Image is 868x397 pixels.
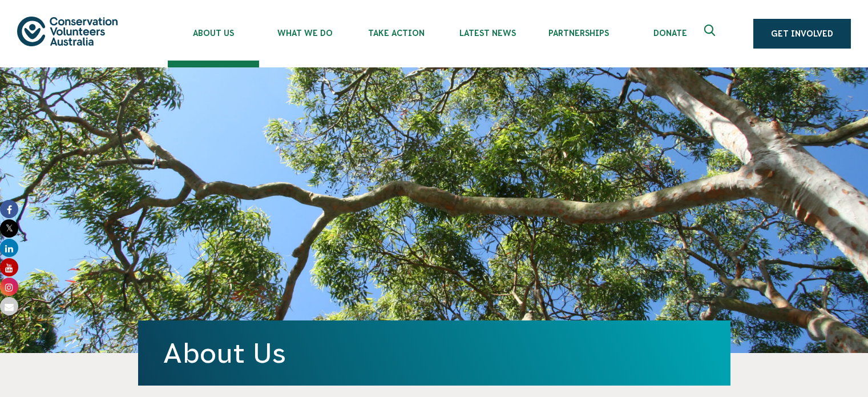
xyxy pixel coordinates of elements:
h1: About Us [163,338,705,368]
span: Donate [624,29,716,38]
button: Expand search box Close search box [697,20,725,47]
a: Get Involved [753,19,851,49]
span: Expand search box [704,25,718,43]
span: Take Action [350,29,442,38]
span: What We Do [259,29,350,38]
span: Latest News [442,29,533,38]
span: Partnerships [533,29,624,38]
span: About Us [168,29,259,38]
img: logo.svg [17,17,118,46]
